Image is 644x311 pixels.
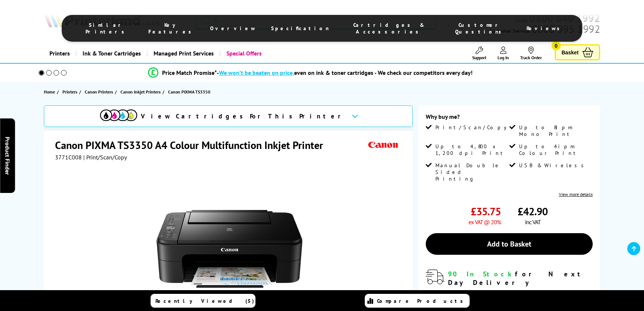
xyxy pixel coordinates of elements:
a: Compare Products [365,294,470,308]
span: 3771C008 [55,153,82,161]
a: Track Order [520,47,542,60]
div: modal_delivery [426,270,593,304]
a: Home [44,88,57,96]
span: Up to 4,800 x 1,200 dpi Print [435,143,508,156]
span: Up to 4ipm Colour Print [519,143,591,156]
span: Print/Scan/Copy [435,124,512,131]
a: Basket 0 [555,44,600,60]
span: Reviews [527,25,564,32]
span: Canon PIXMA TS3350 [168,88,210,96]
span: Overview [210,25,256,32]
a: Printers [62,88,79,96]
span: Recently Viewed (5) [155,298,254,304]
span: USB & Wireless [519,162,588,169]
a: Canon Inkjet Printers [120,88,162,96]
a: Log In [498,47,509,60]
a: Ink & Toner Cartridges [75,44,146,63]
span: | Print/Scan/Copy [83,153,127,161]
span: Printers [62,88,77,96]
a: Recently Viewed (5) [151,294,255,308]
a: View more details [559,191,593,197]
span: Canon Inkjet Printers [120,88,161,96]
span: Ink & Toner Cartridges [83,44,141,63]
span: Customer Questions [449,22,512,35]
a: Managed Print Services [146,44,219,63]
span: Price Match Promise* [162,69,217,76]
img: Canon [366,138,400,152]
span: Product Finder [4,136,11,175]
div: for Next Day Delivery [448,270,593,287]
span: ex VAT @ 20% [468,218,501,226]
span: Up to 8ipm Mono Print [519,124,591,137]
a: Special Offers [219,44,267,63]
span: Cartridges & Accessories [344,22,434,35]
span: Order in the next for Delivery [DATE] 01 October! [448,288,559,304]
a: Support [472,47,486,60]
span: £35.75 [471,204,501,218]
span: Canon Printers [85,88,113,96]
a: Add to Basket [426,233,593,255]
span: Support [472,55,486,60]
span: Compare Products [377,298,467,304]
div: Why buy me? [426,113,593,124]
a: Canon Printers [85,88,115,96]
span: 0 [551,41,561,50]
div: - even on ink & toner cartridges - We check our competitors every day! [217,69,473,76]
span: Log In [498,55,509,60]
span: We won’t be beaten on price, [219,69,294,76]
span: 6h, 22m [491,288,512,296]
span: Basket [561,47,579,57]
span: View Cartridges For This Printer [141,112,345,120]
span: Similar Printers [80,22,133,35]
a: Canon PIXMA TS3350 [168,88,212,96]
span: Key Features [148,22,195,35]
h1: Canon PIXMA TS3350 A4 Colour Multifunction Inkjet Printer [55,138,331,152]
span: £42.90 [518,204,548,218]
img: View Cartridges [100,110,137,121]
span: 90 In Stock [448,270,515,278]
a: Printers [44,44,75,63]
span: Manual Double Sided Printing [435,162,508,182]
li: modal_Promise [28,66,592,79]
span: Home [44,88,55,96]
span: inc VAT [525,218,541,226]
span: Specification [271,25,329,32]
